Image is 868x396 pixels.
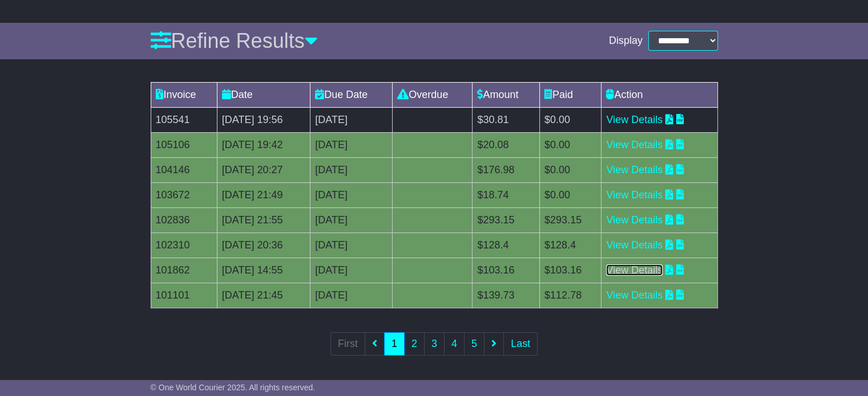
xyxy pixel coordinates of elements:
[217,182,310,207] td: [DATE] 21:49
[384,332,405,356] a: 1
[310,157,393,182] td: [DATE]
[539,232,601,258] td: $128.4
[539,182,601,207] td: $0.00
[606,289,663,301] a: View Details
[464,332,485,356] a: 5
[473,182,540,207] td: $18.74
[310,132,393,157] td: [DATE]
[539,107,601,132] td: $0.00
[473,82,540,107] td: Amount
[503,332,538,356] a: Last
[151,283,217,308] td: 101101
[151,107,217,132] td: 105541
[444,332,465,356] a: 4
[151,132,217,157] td: 105106
[151,157,217,182] td: 104146
[217,232,310,258] td: [DATE] 20:36
[217,157,310,182] td: [DATE] 20:27
[310,182,393,207] td: [DATE]
[606,114,663,125] a: View Details
[393,82,473,107] td: Overdue
[606,214,663,226] a: View Details
[151,182,217,207] td: 103672
[539,157,601,182] td: $0.00
[539,283,601,308] td: $112.78
[606,164,663,175] a: View Details
[609,35,643,47] span: Display
[310,82,393,107] td: Due Date
[310,283,393,308] td: [DATE]
[217,207,310,232] td: [DATE] 21:55
[539,132,601,157] td: $0.00
[606,139,663,150] a: View Details
[151,29,318,52] a: Refine Results
[601,82,717,107] td: Action
[473,157,540,182] td: $176.98
[539,207,601,232] td: $293.15
[310,232,393,258] td: [DATE]
[217,283,310,308] td: [DATE] 21:45
[310,107,393,132] td: [DATE]
[310,207,393,232] td: [DATE]
[473,283,540,308] td: $139.73
[310,258,393,283] td: [DATE]
[473,258,540,283] td: $103.16
[217,82,310,107] td: Date
[424,332,445,356] a: 3
[473,232,540,258] td: $128.4
[151,232,217,258] td: 102310
[217,258,310,283] td: [DATE] 14:55
[151,207,217,232] td: 102836
[539,82,601,107] td: Paid
[151,258,217,283] td: 101862
[151,383,316,392] span: © One World Courier 2025. All rights reserved.
[151,82,217,107] td: Invoice
[473,107,540,132] td: $30.81
[404,332,425,356] a: 2
[473,132,540,157] td: $20.08
[217,107,310,132] td: [DATE] 19:56
[606,239,663,251] a: View Details
[539,258,601,283] td: $103.16
[606,264,663,276] a: View Details
[473,207,540,232] td: $293.15
[217,132,310,157] td: [DATE] 19:42
[606,189,663,201] a: View Details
